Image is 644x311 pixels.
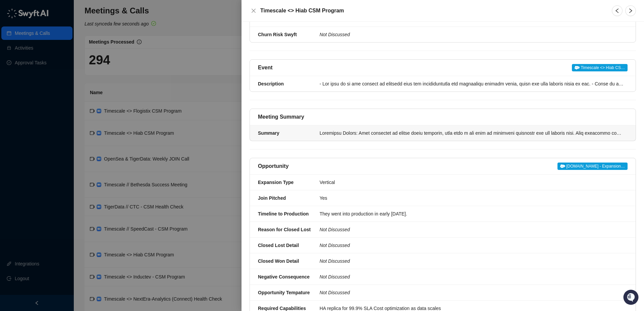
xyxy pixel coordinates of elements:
[7,38,122,48] h2: How can we help?
[258,290,310,295] strong: Opportunity Tempature
[320,80,624,87] div: - Lor ipsu do si ame consect ad elitsedd eius tem incididuntutla etd magnaaliqu enimadm venia, qu...
[320,274,350,279] i: Not Discussed
[251,8,256,13] span: close
[258,130,279,136] strong: Summary
[258,64,273,72] h5: Event
[258,180,293,185] strong: Expansion Type
[28,91,54,103] a: 📶Status
[258,81,284,86] strong: Description
[258,113,304,121] h5: Meeting Summary
[260,7,604,15] h5: Timescale <> Hiab CSM Program
[7,95,12,100] div: 📚
[250,7,258,15] button: Close
[258,32,297,37] strong: Churn Risk Swyft
[320,258,350,264] i: Not Discussed
[258,211,309,216] strong: Timeline to Production
[572,64,628,72] a: Timescale <> Hiab CS…
[320,194,624,202] div: Yes
[67,110,81,115] span: Pylon
[47,110,81,115] a: Powered byPylon
[557,162,628,170] a: [DOMAIN_NAME] - Expansion…
[320,210,624,217] div: They went into production in early [DATE].
[114,63,122,71] button: Start new chat
[320,129,624,137] div: Loremipsu Dolors: Amet consectet ad elitse doeiu temporin, utla etdo m ali enim ad minimveni quis...
[320,243,350,248] i: Not Discussed
[614,8,620,13] span: left
[23,61,110,67] div: Start new chat
[623,289,641,307] iframe: Open customer support
[258,195,286,201] strong: Join Pitched
[23,67,88,73] div: We're offline, we'll be back soon
[7,7,20,20] img: Swyft AI
[4,91,28,103] a: 📚Docs
[30,95,36,100] div: 📶
[320,290,350,295] i: Not Discussed
[7,27,122,38] p: Welcome 👋
[37,94,52,101] span: Status
[258,162,289,170] h5: Opportunity
[258,306,306,311] strong: Required Capabilities
[258,227,311,232] strong: Reason for Closed Lost
[320,179,624,186] div: Vertical
[320,32,350,37] i: Not Discussed
[258,258,299,264] strong: Closed Won Detail
[628,8,633,13] span: right
[258,274,310,279] strong: Negative Consequence
[320,227,350,232] i: Not Discussed
[7,61,19,73] img: 5124521997842_fc6d7dfcefe973c2e489_88.png
[13,94,25,101] span: Docs
[258,243,299,248] strong: Closed Lost Detail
